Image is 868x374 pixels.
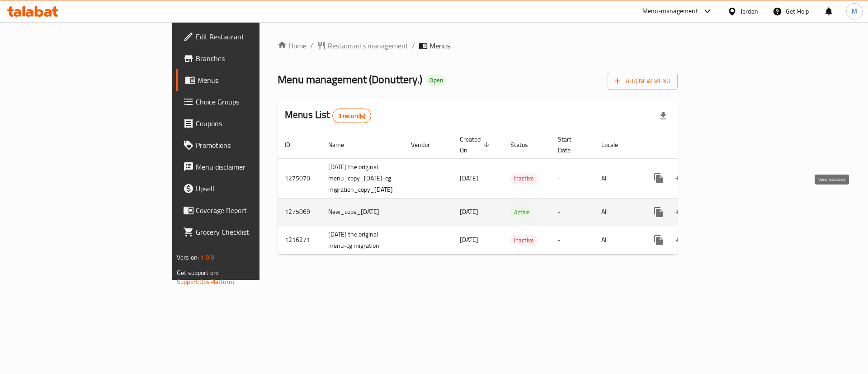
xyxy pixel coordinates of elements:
[176,199,317,221] a: Coverage Report
[460,234,478,246] span: [DATE]
[510,235,538,246] span: Inactive
[177,251,199,263] span: Version:
[411,139,442,150] span: Vendor
[321,226,404,254] td: [DATE] the original menu-cg migration
[558,134,583,156] span: Start Date
[198,75,310,85] span: Menus
[741,6,758,16] div: Jordan
[177,276,234,288] a: Support.OpsPlatform
[551,158,594,198] td: -
[641,131,742,159] th: Actions
[176,26,317,47] a: Edit Restaurant
[608,73,678,90] button: Add New Menu
[285,108,371,123] h2: Menus List
[196,205,310,216] span: Coverage Report
[321,198,404,226] td: New_copy_[DATE]
[285,139,302,150] span: ID
[196,140,310,151] span: Promotions
[196,53,310,64] span: Branches
[278,69,422,90] span: Menu management ( Donuttery. )
[426,76,447,84] span: Open
[332,109,372,123] div: Total records count
[176,178,317,199] a: Upsell
[321,158,404,198] td: [DATE] the original menu_copy_[DATE]-cg migration_copy_[DATE]
[670,167,691,189] button: Change Status
[510,207,533,218] span: Active
[648,201,670,223] button: more
[510,139,540,150] span: Status
[642,6,698,17] div: Menu-management
[460,172,478,184] span: [DATE]
[196,183,310,194] span: Upsell
[510,235,538,246] div: Inactive
[176,47,317,69] a: Branches
[328,40,408,51] span: Restaurants management
[594,198,641,226] td: All
[615,76,670,87] span: Add New Menu
[333,112,371,120] span: 3 record(s)
[412,40,415,51] li: /
[328,139,356,150] span: Name
[176,113,317,134] a: Coupons
[176,221,317,243] a: Grocery Checklist
[176,156,317,178] a: Menu disclaimer
[196,227,310,237] span: Grocery Checklist
[196,161,310,172] span: Menu disclaimer
[196,118,310,129] span: Coupons
[176,69,317,91] a: Menus
[510,207,533,218] div: Active
[426,75,447,86] div: Open
[176,91,317,113] a: Choice Groups
[601,139,630,150] span: Locale
[670,201,691,223] button: Change Status
[429,40,450,51] span: Menus
[196,31,310,42] span: Edit Restaurant
[852,6,857,16] span: M
[510,173,538,184] div: Inactive
[278,131,742,255] table: enhanced table
[648,229,670,251] button: more
[460,206,478,218] span: [DATE]
[648,167,670,189] button: more
[551,198,594,226] td: -
[177,267,218,279] span: Get support on:
[594,226,641,254] td: All
[200,251,214,263] span: 1.0.0
[652,105,674,127] div: Export file
[551,226,594,254] td: -
[460,134,492,156] span: Created On
[278,40,678,51] nav: breadcrumb
[196,96,310,107] span: Choice Groups
[594,158,641,198] td: All
[176,134,317,156] a: Promotions
[670,229,691,251] button: Change Status
[317,40,408,51] a: Restaurants management
[510,173,538,184] span: Inactive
